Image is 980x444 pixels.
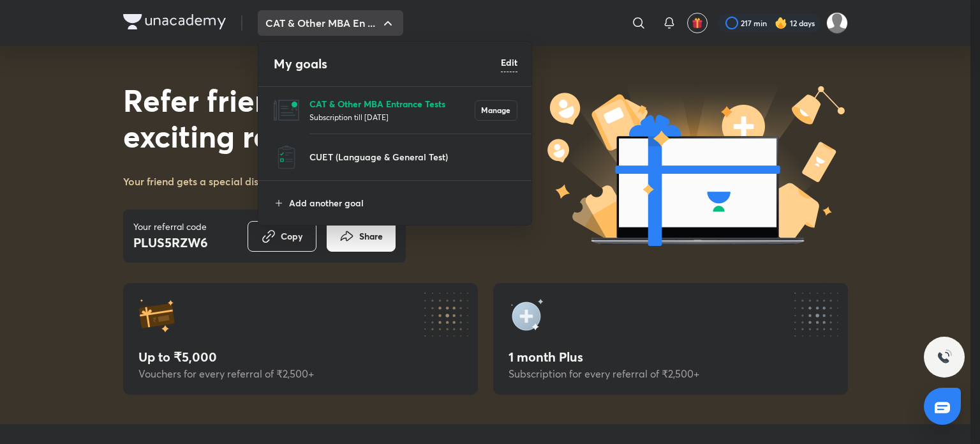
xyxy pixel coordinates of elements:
h6: Edit [501,56,517,69]
button: Manage [475,100,517,121]
p: CUET (Language & General Test) [309,150,517,164]
p: CAT & Other MBA Entrance Tests [309,97,475,111]
img: CAT & Other MBA Entrance Tests [274,98,299,123]
p: Add another goal [289,196,517,210]
p: Subscription till [DATE] [309,111,475,123]
h4: My goals [274,54,501,73]
img: CUET (Language & General Test) [274,144,299,170]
